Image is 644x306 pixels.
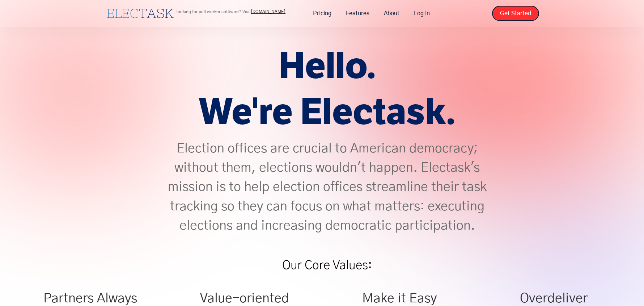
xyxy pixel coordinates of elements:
div: Value-oriented [171,295,318,302]
h1: Our Core Values: [157,250,497,281]
a: Pricing [306,6,339,21]
a: Log in [407,6,437,21]
p: Looking for poll worker software? Visit [175,9,285,14]
div: Overdeliver [480,295,627,302]
h1: Hello. We're Electask. [157,43,497,135]
a: home [105,7,175,20]
p: Election offices are crucial to American democracy; without them, elections wouldn't happen. Elec... [157,139,497,236]
div: Make it Easy [326,295,473,302]
a: [DOMAIN_NAME] [251,9,285,14]
a: Features [339,6,377,21]
div: Partners Always [17,295,164,302]
a: About [377,6,407,21]
a: Get Started [492,6,539,21]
